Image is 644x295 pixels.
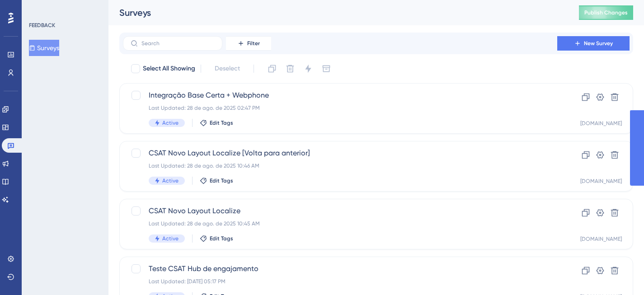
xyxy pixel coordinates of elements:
[149,220,531,227] div: Last Updated: 28 de ago. de 2025 10:45 AM
[215,63,240,74] span: Deselect
[247,40,260,47] span: Filter
[29,40,59,56] button: Surveys
[143,63,195,74] span: Select All Showing
[584,9,628,16] span: Publish Changes
[141,40,215,47] input: Search
[200,177,233,184] button: Edit Tags
[149,278,531,285] div: Last Updated: [DATE] 05:17 PM
[226,36,271,51] button: Filter
[557,36,630,51] button: New Survey
[149,162,531,169] div: Last Updated: 28 de ago. de 2025 10:46 AM
[149,263,531,274] span: Teste CSAT Hub de engajamento
[580,120,622,127] div: [DOMAIN_NAME]
[200,235,233,242] button: Edit Tags
[149,104,531,112] div: Last Updated: 28 de ago. de 2025 02:47 PM
[207,61,248,77] button: Deselect
[162,119,179,126] span: Active
[210,119,233,126] span: Edit Tags
[606,259,633,286] iframe: UserGuiding AI Assistant Launcher
[119,6,556,19] div: Surveys
[149,206,531,216] span: CSAT Novo Layout Localize
[162,177,179,184] span: Active
[210,235,233,242] span: Edit Tags
[149,148,531,159] span: CSAT Novo Layout Localize [Volta para anterior]
[149,90,531,101] span: Integração Base Certa + Webphone
[200,119,233,126] button: Edit Tags
[210,177,233,184] span: Edit Tags
[580,235,622,243] div: [DOMAIN_NAME]
[29,22,55,29] div: FEEDBACK
[584,40,613,47] span: New Survey
[579,5,633,20] button: Publish Changes
[580,178,622,185] div: [DOMAIN_NAME]
[162,235,179,242] span: Active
